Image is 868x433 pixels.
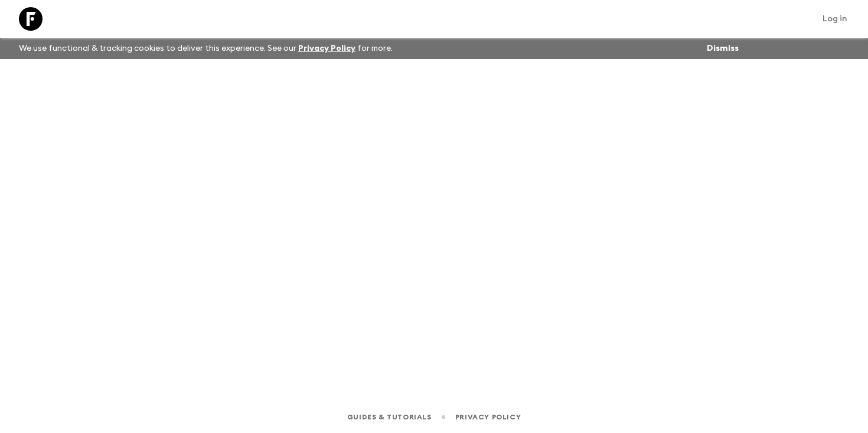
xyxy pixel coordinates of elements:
a: Privacy Policy [298,44,355,53]
a: Guides & Tutorials [347,411,432,424]
button: Dismiss [704,40,742,57]
a: Log in [816,11,854,27]
a: Privacy Policy [455,411,521,424]
p: We use functional & tracking cookies to deliver this experience. See our for more. [14,38,397,59]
